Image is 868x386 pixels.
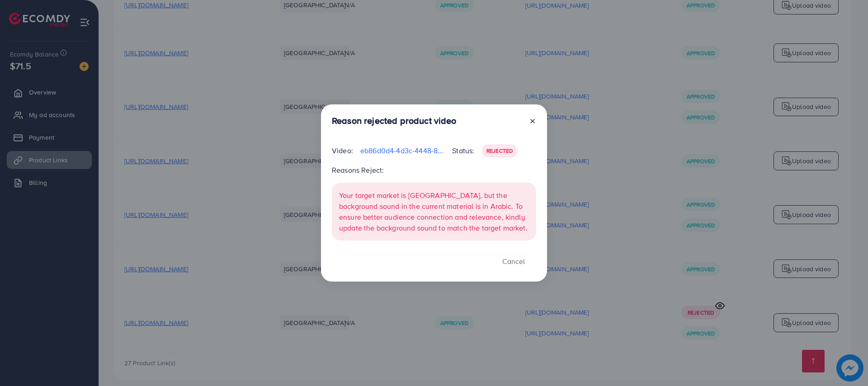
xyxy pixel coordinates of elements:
[360,145,445,156] p: eb86d0d4-4d3c-4448-879b-e195dc4c56e7-1757594590752.mp4
[332,165,536,175] p: Reasons Reject:
[452,145,474,156] p: Status:
[491,251,536,271] button: Cancel
[339,190,529,233] p: Your target market is [GEOGRAPHIC_DATA], but the background sound in the current material is in A...
[332,115,457,126] h3: Reason rejected product video
[486,147,513,155] span: Rejected
[332,145,353,156] p: Video:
